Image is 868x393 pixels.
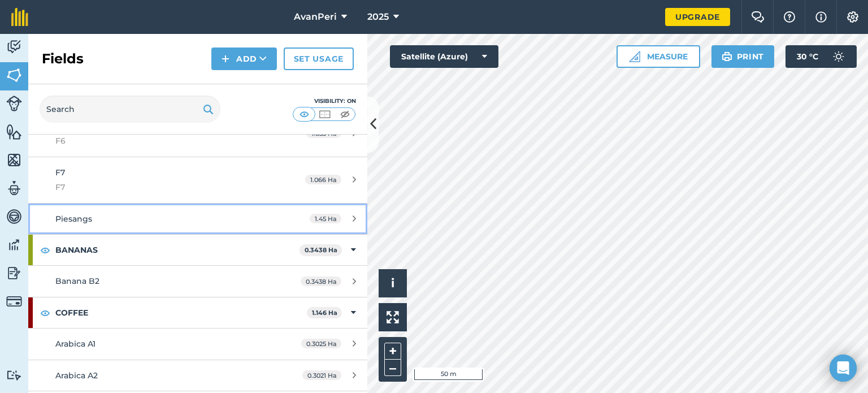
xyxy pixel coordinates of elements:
img: svg+xml;base64,PD94bWwgdmVyc2lvbj0iMS4wIiBlbmNvZGluZz0idXRmLTgiPz4KPCEtLSBHZW5lcmF0b3I6IEFkb2JlIE... [6,236,22,253]
span: 2025 [367,10,389,24]
img: svg+xml;base64,PHN2ZyB4bWxucz0iaHR0cDovL3d3dy53My5vcmcvMjAwMC9zdmciIHdpZHRoPSI1MCIgaGVpZ2h0PSI0MC... [318,109,332,120]
span: Piesangs [55,214,92,224]
button: Print [711,45,775,68]
strong: 1.146 Ha [312,309,337,317]
img: A question mark icon [783,11,796,23]
span: 30 ° C [797,45,818,68]
a: Piesangs1.45 Ha [28,204,367,234]
img: svg+xml;base64,PHN2ZyB4bWxucz0iaHR0cDovL3d3dy53My5vcmcvMjAwMC9zdmciIHdpZHRoPSI1MCIgaGVpZ2h0PSI0MC... [297,109,311,120]
img: svg+xml;base64,PHN2ZyB4bWxucz0iaHR0cDovL3d3dy53My5vcmcvMjAwMC9zdmciIHdpZHRoPSIxNyIgaGVpZ2h0PSIxNy... [815,10,827,24]
span: Arabica A1 [55,339,96,349]
img: svg+xml;base64,PD94bWwgdmVyc2lvbj0iMS4wIiBlbmNvZGluZz0idXRmLTgiPz4KPCEtLSBHZW5lcmF0b3I6IEFkb2JlIE... [6,370,22,381]
img: svg+xml;base64,PHN2ZyB4bWxucz0iaHR0cDovL3d3dy53My5vcmcvMjAwMC9zdmciIHdpZHRoPSI1NiIgaGVpZ2h0PSI2MC... [6,152,22,169]
span: AvanPeri [294,10,337,24]
button: Measure [617,45,700,68]
img: A cog icon [846,11,860,23]
a: Upgrade [665,8,730,26]
div: Open Intercom Messenger [830,355,857,382]
img: svg+xml;base64,PHN2ZyB4bWxucz0iaHR0cDovL3d3dy53My5vcmcvMjAwMC9zdmciIHdpZHRoPSI1NiIgaGVpZ2h0PSI2MC... [6,67,22,84]
img: svg+xml;base64,PHN2ZyB4bWxucz0iaHR0cDovL3d3dy53My5vcmcvMjAwMC9zdmciIHdpZHRoPSI1MCIgaGVpZ2h0PSI0MC... [338,109,352,120]
a: Arabica A10.3025 Ha [28,329,367,359]
span: Arabica A2 [55,370,98,381]
img: svg+xml;base64,PD94bWwgdmVyc2lvbj0iMS4wIiBlbmNvZGluZz0idXRmLTgiPz4KPCEtLSBHZW5lcmF0b3I6IEFkb2JlIE... [6,293,22,309]
span: 1.066 Ha [305,175,341,184]
strong: COFFEE [55,297,307,328]
span: Banana B2 [55,276,99,286]
a: Set usage [284,47,354,70]
div: Visibility: On [293,97,356,106]
a: Arabica A20.3021 Ha [28,360,367,391]
span: 0.3025 Ha [301,339,341,348]
img: svg+xml;base64,PD94bWwgdmVyc2lvbj0iMS4wIiBlbmNvZGluZz0idXRmLTgiPz4KPCEtLSBHZW5lcmF0b3I6IEFkb2JlIE... [6,180,22,197]
img: svg+xml;base64,PHN2ZyB4bWxucz0iaHR0cDovL3d3dy53My5vcmcvMjAwMC9zdmciIHdpZHRoPSIxNCIgaGVpZ2h0PSIyNC... [222,52,229,66]
span: F7 [55,167,65,178]
img: svg+xml;base64,PHN2ZyB4bWxucz0iaHR0cDovL3d3dy53My5vcmcvMjAwMC9zdmciIHdpZHRoPSIxOSIgaGVpZ2h0PSIyNC... [722,50,732,63]
span: F7 [55,181,268,193]
div: BANANAS0.3438 Ha [28,235,367,265]
span: 0.3438 Ha [301,277,341,286]
img: svg+xml;base64,PHN2ZyB4bWxucz0iaHR0cDovL3d3dy53My5vcmcvMjAwMC9zdmciIHdpZHRoPSIxOCIgaGVpZ2h0PSIyNC... [40,243,50,257]
img: svg+xml;base64,PHN2ZyB4bWxucz0iaHR0cDovL3d3dy53My5vcmcvMjAwMC9zdmciIHdpZHRoPSI1NiIgaGVpZ2h0PSI2MC... [6,123,22,140]
img: Two speech bubbles overlapping with the left bubble in the forefront [751,11,765,23]
span: 1.45 Ha [310,214,341,223]
button: i [379,269,407,297]
a: Banana B20.3438 Ha [28,266,367,296]
img: fieldmargin Logo [11,8,28,26]
strong: BANANAS [55,235,300,265]
button: Satellite (Azure) [390,45,498,68]
img: Ruler icon [629,51,640,62]
a: F7F71.066 Ha [28,157,367,203]
img: svg+xml;base64,PD94bWwgdmVyc2lvbj0iMS4wIiBlbmNvZGluZz0idXRmLTgiPz4KPCEtLSBHZW5lcmF0b3I6IEFkb2JlIE... [6,96,22,111]
img: svg+xml;base64,PD94bWwgdmVyc2lvbj0iMS4wIiBlbmNvZGluZz0idXRmLTgiPz4KPCEtLSBHZW5lcmF0b3I6IEFkb2JlIE... [827,45,850,68]
span: F6 [55,135,268,147]
img: svg+xml;base64,PD94bWwgdmVyc2lvbj0iMS4wIiBlbmNvZGluZz0idXRmLTgiPz4KPCEtLSBHZW5lcmF0b3I6IEFkb2JlIE... [6,208,22,225]
img: svg+xml;base64,PHN2ZyB4bWxucz0iaHR0cDovL3d3dy53My5vcmcvMjAwMC9zdmciIHdpZHRoPSIxOCIgaGVpZ2h0PSIyNC... [40,306,50,319]
button: + [384,343,401,360]
img: svg+xml;base64,PD94bWwgdmVyc2lvbj0iMS4wIiBlbmNvZGluZz0idXRmLTgiPz4KPCEtLSBHZW5lcmF0b3I6IEFkb2JlIE... [6,265,22,282]
span: i [391,276,394,290]
h2: Fields [42,50,84,68]
button: 30 °C [785,45,857,68]
button: Add [211,47,277,70]
strong: 0.3438 Ha [305,246,337,254]
img: svg+xml;base64,PHN2ZyB4bWxucz0iaHR0cDovL3d3dy53My5vcmcvMjAwMC9zdmciIHdpZHRoPSIxOSIgaGVpZ2h0PSIyNC... [203,102,214,116]
input: Search [40,96,220,123]
img: Four arrows, one pointing top left, one top right, one bottom right and the last bottom left [387,311,399,323]
div: COFFEE1.146 Ha [28,297,367,328]
span: 0.3021 Ha [302,370,341,380]
button: – [384,360,401,376]
img: svg+xml;base64,PD94bWwgdmVyc2lvbj0iMS4wIiBlbmNvZGluZz0idXRmLTgiPz4KPCEtLSBHZW5lcmF0b3I6IEFkb2JlIE... [6,38,22,55]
